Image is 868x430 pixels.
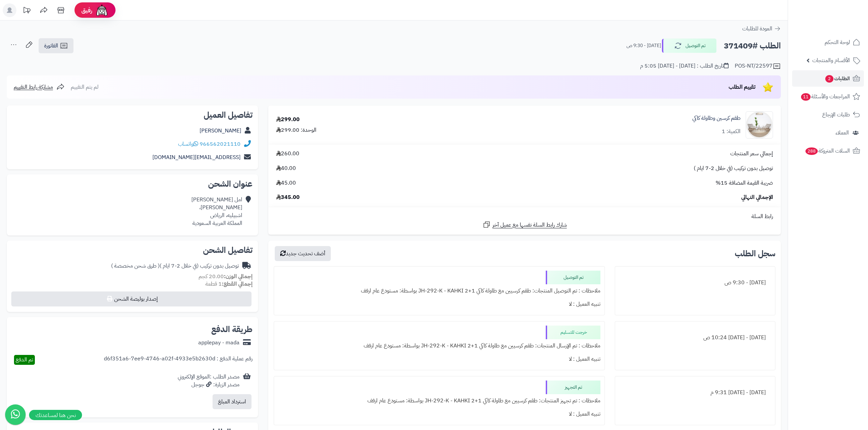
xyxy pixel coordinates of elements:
[198,339,240,347] div: applepay - mada
[14,83,65,91] a: مشاركة رابط التقييم
[825,74,850,83] span: الطلبات
[741,193,773,201] span: الإجمالي النهائي
[742,25,781,33] a: العودة للطلبات
[546,381,600,394] div: تم التجهيز
[178,140,198,148] a: واتساب
[546,326,600,339] div: خرجت للتسليم
[278,353,600,366] div: تنبيه العميل : لا
[640,62,729,70] div: تاريخ الطلب : [DATE] - [DATE] 5:05 م
[111,262,239,270] div: توصيل بدون تركيب (في خلال 2-7 ايام )
[178,373,240,389] div: مصدر الطلب :الموقع الإلكتروني
[276,150,299,158] span: 260.00
[825,75,833,83] span: 2
[276,116,300,124] div: 299.00
[276,179,296,187] span: 45.00
[275,246,331,261] button: أضف تحديث جديد
[278,298,600,311] div: تنبيه العميل : لا
[722,128,741,135] div: الكمية: 1
[39,38,73,53] a: الفاتورة
[626,42,661,49] small: [DATE] - 9:30 ص
[735,62,781,70] div: POS-NT/22597
[792,106,864,123] a: طلبات الإرجاع
[822,18,862,33] img: logo-2.png
[12,180,253,188] h2: عنوان الشحن
[276,164,296,172] span: 40.00
[200,127,241,135] a: [PERSON_NAME]
[746,111,773,139] img: 1746967152-1-90x90.jpg
[619,386,771,399] div: [DATE] - [DATE] 9:31 م
[792,143,864,159] a: السلات المتروكة288
[792,70,864,87] a: الطلبات2
[662,39,717,53] button: تم التوصيل
[792,125,864,141] a: العملاء
[729,83,756,91] span: تقييم الطلب
[12,246,253,254] h2: تفاصيل الشحن
[191,196,242,227] div: امل [PERSON_NAME] [PERSON_NAME]، اشبيليه، الرياض المملكة العربية السعودية
[81,6,92,14] span: رفيق
[278,394,600,407] div: ملاحظات : تم تجهيز المنتجات: طقم كرسيين مع طاولة كاكي 1+2 JH-292-K - KAHKI بواسطة: مستودع عام ارفف
[792,88,864,105] a: المراجعات والأسئلة11
[111,262,160,270] span: ( طرق شحن مخصصة )
[152,153,241,161] a: [EMAIL_ADDRESS][DOMAIN_NAME]
[812,56,850,65] span: الأقسام والمنتجات
[805,147,818,155] span: 288
[546,271,600,284] div: تم التوصيل
[276,126,316,134] div: الوحدة: 299.00
[271,213,778,220] div: رابط السلة
[800,92,850,101] span: المراجعات والأسئلة
[278,284,600,298] div: ملاحظات : تم التوصيل المنتجات: طقم كرسيين مع طاولة كاكي 1+2 JH-292-K - KAHKI بواسطة: مستودع عام ارفف
[95,3,109,17] img: ai-face.png
[12,111,253,119] h2: تفاصيل العميل
[16,356,33,364] span: تم الدفع
[619,276,771,289] div: [DATE] - 9:30 ص
[104,355,253,365] div: رقم عملية الدفع : d6f351a6-7ee9-4746-a02f-4933e5b2630d
[222,280,253,288] strong: إجمالي القطع:
[71,83,98,91] span: لم يتم التقييم
[276,193,300,201] span: 345.00
[692,114,741,122] a: طقم كرسين وطاولة كاكي
[11,291,252,306] button: إصدار بوليصة الشحن
[801,93,811,101] span: 11
[735,249,775,258] h3: سجل الطلب
[278,339,600,353] div: ملاحظات : تم الإرسال المنتجات: طقم كرسيين مع طاولة كاكي 1+2 JH-292-K - KAHKI بواسطة: مستودع عام ارفف
[18,3,35,19] a: تحديثات المنصة
[211,325,253,333] h2: طريقة الدفع
[278,407,600,421] div: تنبيه العميل : لا
[825,38,850,47] span: لوحة التحكم
[483,220,567,229] a: شارك رابط السلة نفسها مع عميل آخر
[205,280,253,288] small: 1 قطعة
[178,381,240,389] div: مصدر الزيارة: جوجل
[730,150,773,158] span: إجمالي سعر المنتجات
[792,34,864,51] a: لوحة التحكم
[742,25,772,33] span: العودة للطلبات
[199,272,253,281] small: 20.00 كجم
[805,146,850,156] span: السلات المتروكة
[224,272,253,281] strong: إجمالي الوزن:
[716,179,773,187] span: ضريبة القيمة المضافة 15%
[213,394,252,409] button: استرداد المبلغ
[44,42,58,50] span: الفاتورة
[836,128,849,138] span: العملاء
[724,39,781,53] h2: الطلب #371409
[492,221,567,229] span: شارك رابط السلة نفسها مع عميل آخر
[200,140,241,148] a: 966562021110
[694,164,773,172] span: توصيل بدون تركيب (في خلال 2-7 ايام )
[14,83,53,91] span: مشاركة رابط التقييم
[619,331,771,344] div: [DATE] - [DATE] 10:24 ص
[822,110,850,119] span: طلبات الإرجاع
